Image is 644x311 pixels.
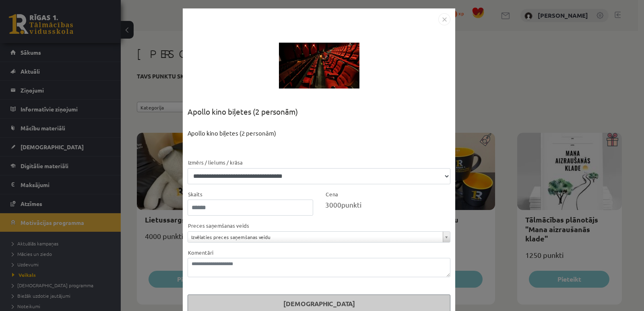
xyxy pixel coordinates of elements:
[325,200,451,210] div: punkti
[188,222,249,230] label: Preces saņemšanas veids
[325,200,341,209] span: 3000
[438,13,450,25] img: motivation-modal-close-c4c6120e38224f4335eb81b515c8231475e344d61debffcd306e703161bf1fac.png
[188,190,202,198] label: Skaits
[438,14,450,22] a: Close
[191,232,440,242] span: Izvēlaties preces saņemšanas veidu
[325,190,338,198] label: Cena
[188,129,450,158] div: Apollo kino biļetes (2 personām)
[188,232,450,242] a: Izvēlaties preces saņemšanas veidu
[188,106,450,129] div: Apollo kino biļetes (2 personām)
[188,159,243,167] label: Izmērs / lielums / krāsa
[188,249,213,257] label: Komentāri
